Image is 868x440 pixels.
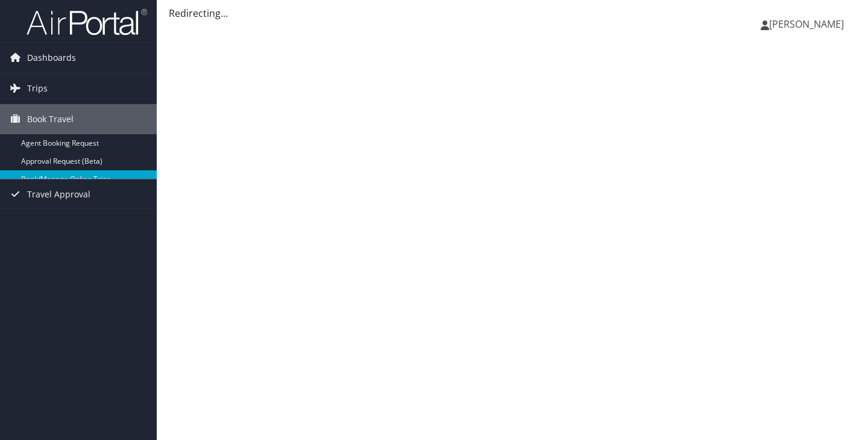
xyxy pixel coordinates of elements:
span: Dashboards [27,43,76,73]
div: Redirecting... [169,6,856,20]
span: Travel Approval [27,179,90,209]
span: Trips [27,73,48,104]
span: Book Travel [27,104,74,134]
img: airportal-logo.png [27,8,147,36]
a: [PERSON_NAME] [761,6,856,42]
span: [PERSON_NAME] [769,17,844,31]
